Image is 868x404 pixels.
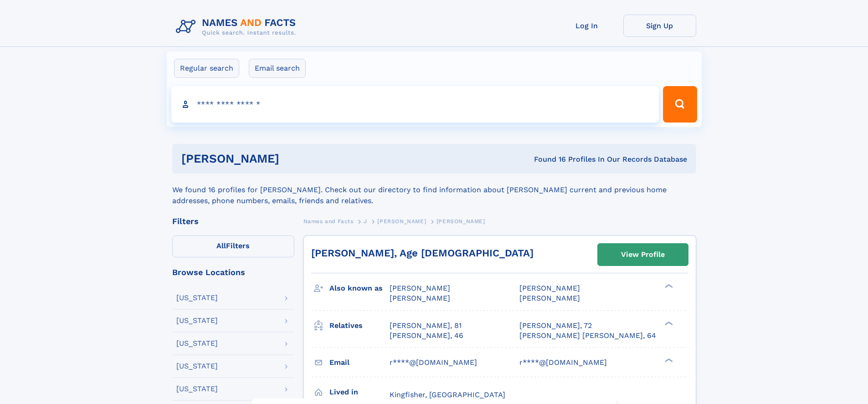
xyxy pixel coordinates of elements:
[329,318,390,333] h3: Relatives
[311,247,534,259] a: [PERSON_NAME], Age [DEMOGRAPHIC_DATA]
[174,59,239,78] label: Regular search
[550,15,623,37] a: Log In
[303,215,354,227] a: Names and Facts
[176,340,218,347] div: [US_STATE]
[519,321,592,331] a: [PERSON_NAME], 72
[621,244,665,265] div: View Profile
[171,86,659,123] input: search input
[181,153,407,164] h1: [PERSON_NAME]
[176,385,218,393] div: [US_STATE]
[216,241,226,250] span: All
[364,215,367,227] a: J
[519,331,656,341] a: [PERSON_NAME] [PERSON_NAME], 64
[390,331,463,341] a: [PERSON_NAME], 46
[172,235,294,257] label: Filters
[623,15,696,37] a: Sign Up
[364,218,367,225] span: J
[663,320,673,326] div: ❯
[390,284,450,292] span: [PERSON_NAME]
[377,218,426,225] span: [PERSON_NAME]
[519,294,580,302] span: [PERSON_NAME]
[437,218,485,225] span: [PERSON_NAME]
[172,174,696,206] div: We found 16 profiles for [PERSON_NAME]. Check out our directory to find information about [PERSON...
[406,154,687,164] div: Found 16 Profiles In Our Records Database
[390,294,450,302] span: [PERSON_NAME]
[176,363,218,370] div: [US_STATE]
[663,283,673,289] div: ❯
[172,217,294,225] div: Filters
[329,281,390,296] h3: Also known as
[329,384,390,400] h3: Lived in
[249,59,306,78] label: Email search
[519,284,580,292] span: [PERSON_NAME]
[172,15,303,39] img: Logo Names and Facts
[390,321,462,331] a: [PERSON_NAME], 81
[176,294,218,302] div: [US_STATE]
[390,390,505,399] span: Kingfisher, [GEOGRAPHIC_DATA]
[172,268,294,276] div: Browse Locations
[598,244,688,266] a: View Profile
[377,215,426,227] a: [PERSON_NAME]
[663,86,697,123] button: Search Button
[176,317,218,324] div: [US_STATE]
[329,355,390,370] h3: Email
[663,357,673,363] div: ❯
